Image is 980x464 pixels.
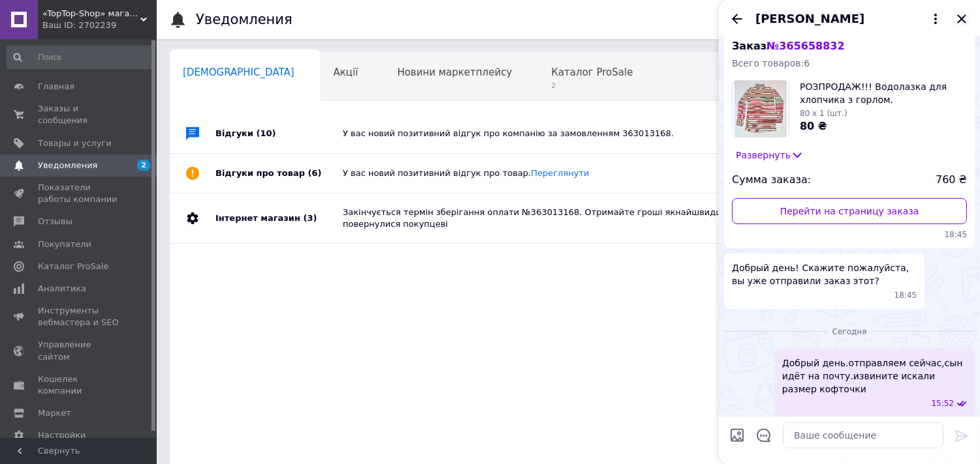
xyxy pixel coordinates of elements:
[732,198,967,224] a: Перейти на страницу заказа
[755,10,864,27] span: [PERSON_NAME]
[782,356,967,396] span: Добрый день.отправляем сейчас,сын идёт на почту.извините искали размер кофточки
[735,81,787,137] img: 6479363111_w160_h160_rozprodazh-vodolazka-dlya.jpg
[931,398,954,409] span: 15:52 12.10.2025
[732,173,811,188] span: Сумма заказа:
[800,80,967,106] span: РОЗПРОДАЖ!!! Водолазка для хлопчика з горлом.
[196,12,292,27] h1: Уведомления
[767,40,844,52] span: № 365658832
[137,160,150,171] span: 2
[800,109,847,118] span: 80 x 1 (шт.)
[551,66,633,78] span: Каталог ProSale
[551,81,633,91] span: 2
[38,373,121,397] span: Кошелек компании
[38,103,121,126] span: Заказы и сообщения
[215,114,343,153] div: Відгуки
[343,167,823,179] div: У вас новий позитивний відгук про товар.
[755,10,943,27] button: [PERSON_NAME]
[343,128,823,139] div: У вас новий позитивний відгук про компанію за замовленням 363013168.
[38,429,86,441] span: Настройки
[308,168,322,178] span: (6)
[303,213,317,223] span: (3)
[397,66,512,78] span: Новини маркетплейсу
[38,81,74,93] span: Главная
[38,339,121,362] span: Управление сайтом
[827,326,872,338] span: Сегодня
[936,173,967,188] span: 760 ₴
[38,407,71,419] span: Маркет
[183,66,294,78] span: [DEMOGRAPHIC_DATA]
[732,261,917,287] span: Добрый день! Скажите пожалуйста, вы уже отправили заказ этот?
[38,261,108,272] span: Каталог ProSale
[215,194,343,243] div: Інтернет магазин
[755,427,772,444] button: Открыть шаблоны ответов
[42,8,140,20] span: «TopTop-Shop» магазин детской одежды
[38,182,121,205] span: Показатели работы компании
[38,239,91,250] span: Покупатели
[7,46,154,69] input: Поиск
[38,305,121,328] span: Инструменты вебмастера и SEO
[894,290,917,301] span: 18:45 10.10.2025
[38,283,86,295] span: Аналитика
[800,120,827,132] span: 80 ₴
[531,168,589,178] a: Переглянути
[38,160,97,171] span: Уведомления
[724,325,975,338] div: 12.10.2025
[334,66,358,78] span: Акції
[732,40,845,52] span: Заказ
[42,20,157,31] div: Ваш ID: 2702239
[732,148,808,162] button: Развернуть
[732,229,967,240] span: 18:45 10.10.2025
[343,207,823,230] div: Закінчується термін зберігання оплати №363013168. Отримайте гроші якнайшвидше, щоб вони не поверн...
[954,11,970,27] button: Закрыть
[38,138,112,149] span: Товары и услуги
[732,58,810,68] span: Всего товаров: 6
[38,216,72,227] span: Отзывы
[729,11,745,27] button: Назад
[257,128,276,138] span: (10)
[215,154,343,193] div: Відгуки про товар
